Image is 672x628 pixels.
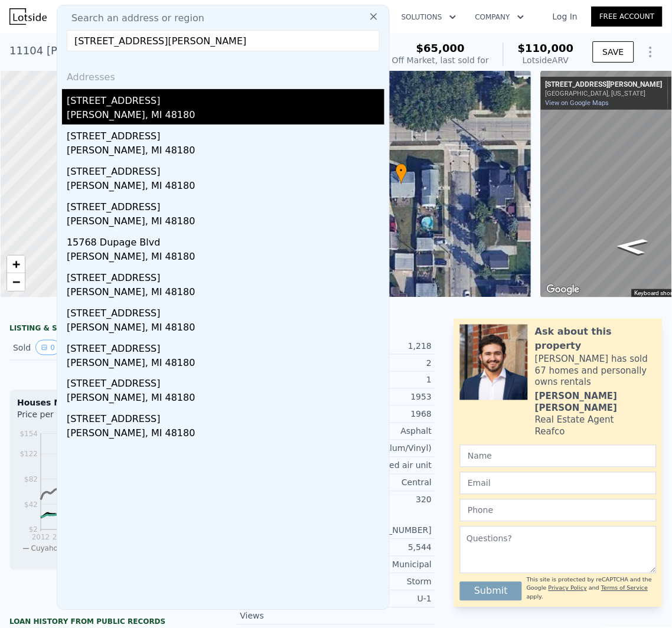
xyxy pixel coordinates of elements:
[7,256,25,273] a: Zoom in
[416,42,465,54] span: $65,000
[396,165,407,176] span: •
[535,414,614,426] div: Real Estate Agent
[9,617,208,627] div: Loan history from public records
[535,426,565,438] div: Reafco
[9,8,47,25] img: Lotside
[67,337,384,356] div: [STREET_ADDRESS]
[544,282,583,297] img: Google
[9,323,208,335] div: LISTING & SALE HISTORY
[9,42,314,59] div: 11104 [PERSON_NAME] , [GEOGRAPHIC_DATA] , OH 44125
[29,526,38,534] tspan: $2
[62,61,384,89] div: Addresses
[518,54,574,66] div: Lotside ARV
[392,54,489,66] div: Off Market, last sold for
[67,266,384,285] div: [STREET_ADDRESS]
[593,41,634,63] button: SAVE
[527,576,657,601] div: This site is protected by reCAPTCHA and the Google and apply.
[639,40,663,64] button: Show Options
[546,80,663,90] div: [STREET_ADDRESS][PERSON_NAME]
[12,257,20,272] span: +
[466,6,534,28] button: Company
[67,356,384,372] div: [PERSON_NAME], MI 48180
[67,89,384,108] div: [STREET_ADDRESS]
[67,250,384,266] div: [PERSON_NAME], MI 48180
[592,6,663,27] a: Free Account
[602,234,661,258] path: Go East, McCracken Rd
[67,125,384,143] div: [STREET_ADDRESS]
[13,340,99,355] div: Sold
[535,325,657,353] div: Ask about this property
[67,143,384,160] div: [PERSON_NAME], MI 48180
[17,397,201,409] div: Houses Median Sale
[24,501,38,509] tspan: $42
[396,163,407,184] div: •
[539,11,592,22] a: Log In
[240,610,336,622] div: Views
[19,430,38,438] tspan: $154
[19,450,38,459] tspan: $122
[35,340,60,355] button: View historical data
[546,90,663,97] div: [GEOGRAPHIC_DATA], [US_STATE]
[67,214,384,231] div: [PERSON_NAME], MI 48180
[7,273,25,291] a: Zoom out
[67,302,384,320] div: [STREET_ADDRESS]
[67,231,384,250] div: 15768 Dupage Blvd
[546,99,609,107] a: View on Google Maps
[67,195,384,214] div: [STREET_ADDRESS]
[53,533,71,541] tspan: 2013
[549,585,587,591] a: Privacy Policy
[67,179,384,195] div: [PERSON_NAME], MI 48180
[31,545,81,553] span: Cuyahoga Co.
[24,475,38,483] tspan: $82
[12,274,20,289] span: −
[460,472,657,495] input: Email
[67,30,380,51] input: Enter an address, city, region, neighborhood or zip code
[602,585,648,591] a: Terms of Service
[67,408,384,427] div: [STREET_ADDRESS]
[67,372,384,391] div: [STREET_ADDRESS]
[32,533,50,541] tspan: 2012
[67,391,384,408] div: [PERSON_NAME], MI 48180
[67,285,384,302] div: [PERSON_NAME], MI 48180
[67,108,384,125] div: [PERSON_NAME], MI 48180
[518,42,574,54] span: $110,000
[17,409,109,428] div: Price per Square Foot
[460,582,522,601] button: Submit
[535,391,657,414] div: [PERSON_NAME] [PERSON_NAME]
[67,320,384,337] div: [PERSON_NAME], MI 48180
[535,353,657,388] div: [PERSON_NAME] has sold 67 homes and personally owns rentals
[62,11,204,25] span: Search an address or region
[544,282,583,297] a: Open this area in Google Maps (opens a new window)
[67,160,384,179] div: [STREET_ADDRESS]
[392,6,466,28] button: Solutions
[460,499,657,522] input: Phone
[460,445,657,467] input: Name
[67,427,384,443] div: [PERSON_NAME], MI 48180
